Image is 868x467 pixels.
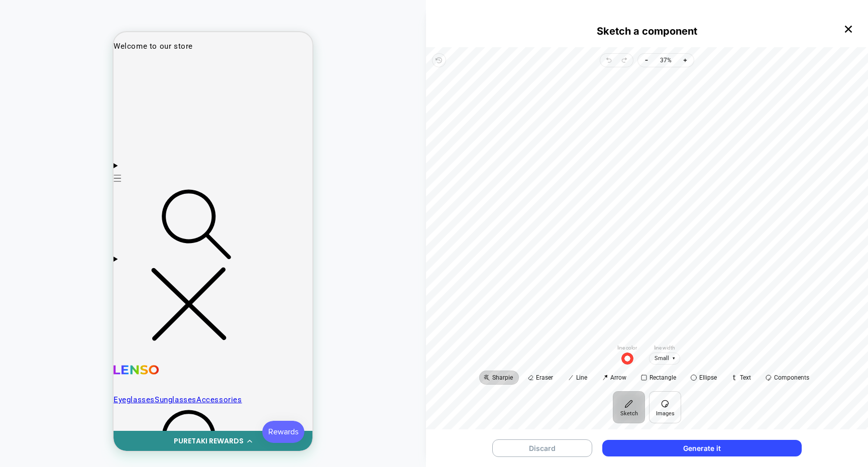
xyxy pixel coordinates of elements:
span: Eraser [536,375,553,381]
span: Arrow [610,375,626,381]
span: Line [576,375,587,381]
label: Sharpie [479,371,519,385]
label: Eraser [523,371,559,385]
h1: Sketch a component [426,25,868,37]
button: Sketch [613,391,645,423]
button: Images [649,391,681,423]
span: Rectangle [649,375,676,381]
span: Sharpie [492,375,513,381]
label: Text [727,371,757,385]
span: Components [774,375,809,381]
iframe: Button to open loyalty program pop-up [149,389,191,411]
button: Small [649,353,680,365]
label: Ellipse [686,371,723,385]
span: 37% [660,54,672,66]
button: Generate it [602,440,802,456]
button: 37% [654,53,678,67]
span: Ellipse [699,375,717,381]
label: Arrow [597,371,632,385]
label: Line [563,371,593,385]
span: Text [740,375,751,381]
span: Line width [649,353,680,365]
iframe: To enrich screen reader interactions, please activate Accessibility in Grammarly extension settings [114,32,312,451]
label: Components [761,371,815,385]
label: Rectangle [636,371,682,385]
button: Discard [492,439,592,457]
